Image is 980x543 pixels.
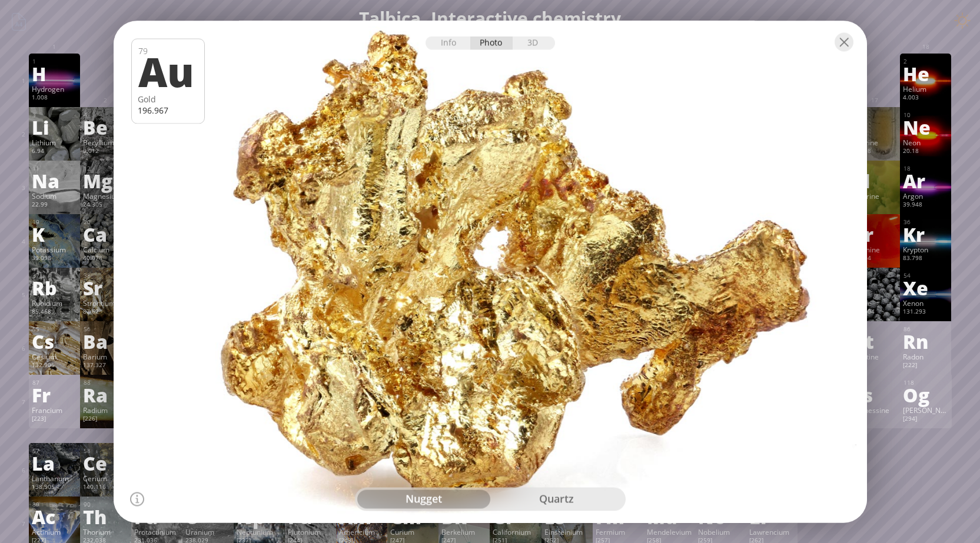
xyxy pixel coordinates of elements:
[698,507,743,526] div: No
[83,308,128,317] div: 87.62
[84,272,128,279] div: 38
[852,298,897,308] div: Iodine
[185,527,231,537] div: Uranium
[32,483,77,492] div: 138.905
[32,379,77,387] div: 87
[288,527,333,537] div: Plutonium
[83,138,128,147] div: Beryllium
[83,298,128,308] div: Strontium
[32,447,77,455] div: 57
[32,201,77,210] div: 22.99
[32,94,77,103] div: 1.008
[903,111,948,119] div: 10
[83,118,128,136] div: Be
[32,454,77,472] div: La
[852,254,897,264] div: 79.904
[852,332,897,351] div: At
[32,165,77,172] div: 11
[83,483,128,492] div: 140.116
[513,36,555,49] div: 3D
[84,111,128,119] div: 4
[903,218,948,226] div: 36
[32,64,77,83] div: H
[903,379,948,387] div: 118
[32,84,77,94] div: Hydrogen
[32,225,77,244] div: K
[138,104,198,115] div: 196.967
[32,501,77,508] div: 89
[32,361,77,371] div: 132.905
[544,527,590,537] div: Einsteinium
[32,254,77,264] div: 39.098
[903,171,948,190] div: Ar
[749,507,795,526] div: Lr
[852,272,897,279] div: 53
[852,308,897,317] div: 126.904
[32,138,77,147] div: Lithium
[852,325,897,333] div: 85
[237,527,282,537] div: Neptunium
[903,165,948,172] div: 18
[441,507,487,526] div: Bk
[903,415,948,424] div: [294]
[852,111,897,119] div: 9
[852,165,897,172] div: 17
[83,361,128,371] div: 137.327
[852,379,897,387] div: 117
[32,147,77,156] div: 6.94
[903,138,948,147] div: Neon
[903,298,948,308] div: Xenon
[852,415,897,424] div: [293]
[32,527,77,537] div: Actinium
[852,278,897,297] div: I
[83,201,128,210] div: 24.305
[32,245,77,254] div: Potassium
[903,201,948,210] div: 39.948
[647,527,692,537] div: Mendelevium
[852,361,897,371] div: [210]
[903,58,948,65] div: 2
[32,415,77,424] div: [223]
[84,165,128,172] div: 12
[84,379,128,387] div: 88
[852,218,897,226] div: 35
[83,225,128,244] div: Ca
[83,254,128,264] div: 40.078
[852,171,897,190] div: Cl
[903,84,948,94] div: Helium
[83,527,128,537] div: Thorium
[84,218,128,226] div: 20
[32,278,77,297] div: Rb
[32,111,77,119] div: 3
[390,507,436,526] div: Cm
[903,308,948,317] div: 131.293
[32,332,77,351] div: Cs
[32,58,77,65] div: 1
[32,298,77,308] div: Rubidium
[903,118,948,136] div: Ne
[32,272,77,279] div: 37
[596,527,641,537] div: Fermium
[19,6,961,30] h1: Talbica. Interactive chemistry
[852,138,897,147] div: Fluorine
[32,171,77,190] div: Na
[83,385,128,404] div: Ra
[493,507,538,526] div: Cf
[32,352,77,361] div: Cesium
[749,527,795,537] div: Lawrencium
[852,191,897,201] div: Chlorine
[852,225,897,244] div: Br
[852,118,897,136] div: F
[84,325,128,333] div: 56
[32,191,77,201] div: Sodium
[237,507,282,526] div: Np
[903,254,948,264] div: 83.798
[288,507,333,526] div: Pu
[390,527,436,537] div: Curium
[83,474,128,483] div: Cerium
[544,507,590,526] div: Es
[903,191,948,201] div: Argon
[32,308,77,317] div: 85.468
[903,405,948,415] div: [PERSON_NAME]
[903,332,948,351] div: Rn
